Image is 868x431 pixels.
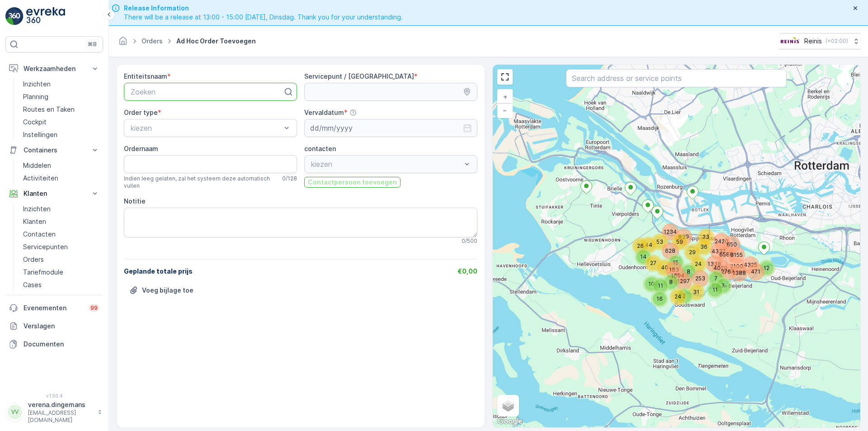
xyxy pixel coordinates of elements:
[678,289,691,303] div: 2
[495,416,525,427] a: Dit gebied openen in Google Maps (er wordt een nieuw venster geopend)
[779,33,861,49] button: Reinis(+02:00)
[503,93,507,100] span: +
[686,246,699,259] div: 29
[664,244,677,258] div: 628
[23,204,51,213] p: Inzichten
[124,197,146,205] label: Notitie
[730,248,743,262] div: 8155
[634,239,639,245] div: 26
[692,257,697,263] div: 24
[693,272,707,285] div: 253
[282,175,297,182] p: 0 / 128
[124,145,158,152] label: Ordernaam
[23,268,63,277] p: Tariefmodule
[304,177,401,188] button: Contactpersoon toevoegen
[682,265,687,270] div: 8
[23,242,68,251] p: Servicepunten
[19,228,103,241] a: Contacten
[669,256,675,261] div: 15
[653,292,658,298] div: 16
[498,104,512,117] a: Uitzoomen
[19,241,103,253] a: Servicepunten
[725,238,739,251] div: 650
[19,90,103,103] a: Planning
[709,272,723,285] div: 7
[686,246,691,251] div: 29
[142,286,193,295] p: Voeg bijlage toe
[642,238,656,252] div: 44
[653,292,666,306] div: 16
[24,340,99,349] p: Documenten
[732,266,746,280] div: 1388
[23,161,51,170] p: Middelen
[642,238,647,244] div: 44
[779,36,801,46] img: Reinis-Logo-Vrijstaand_Tekengebied-1-copy2_aBO4n7j.png
[826,38,848,45] p: ( +02:00 )
[28,409,93,424] p: [EMAIL_ADDRESS][DOMAIN_NAME]
[118,39,128,47] a: Startpagina
[714,261,719,267] div: 4029
[566,69,787,87] input: Search address or service points
[730,260,744,273] div: 2100
[24,189,85,198] p: Klanten
[19,266,103,279] a: Tariefmodule
[671,269,684,283] div: 1694
[124,283,199,298] button: Bestand uploaden
[677,275,682,280] div: 1297
[721,265,735,279] div: 2767
[23,255,44,264] p: Orders
[304,109,344,116] label: Vervaldatum
[308,178,397,187] p: Contactpersoon toevoegen
[495,416,525,427] img: Google
[673,235,679,241] div: 59
[5,299,103,317] a: Evenementen99
[667,263,673,269] div: 183
[721,265,726,270] div: 2767
[760,261,774,275] div: 12
[664,275,678,289] div: 8
[458,267,477,275] span: €0,00
[673,235,687,249] div: 59
[732,266,738,272] div: 1388
[654,279,659,284] div: 11
[715,235,720,240] div: 2420
[689,285,695,291] div: 31
[131,86,283,97] p: Zoeken
[5,400,103,424] button: VVverena.dingemans[EMAIL_ADDRESS][DOMAIN_NAME]
[23,105,75,114] p: Routes en Taken
[653,235,667,249] div: 53
[678,289,683,295] div: 2
[124,4,403,13] span: Release Information
[699,230,705,236] div: 23
[8,405,22,419] div: VV
[760,261,765,267] div: 12
[5,317,103,335] a: Verslagen
[5,335,103,353] a: Documenten
[349,109,357,116] div: help tooltippictogram
[304,72,414,80] label: Servicepunt / [GEOGRAPHIC_DATA]
[23,130,57,139] p: Instellingen
[677,230,682,236] div: 839
[498,70,512,84] a: View Fullscreen
[637,250,642,256] div: 14
[717,279,730,293] div: 7
[19,128,103,141] a: Instellingen
[90,304,98,312] p: 99
[24,322,99,331] p: Verslagen
[304,145,336,152] label: contacten
[709,272,715,277] div: 7
[124,109,158,116] label: Order type
[671,269,676,275] div: 1694
[730,248,735,254] div: 8155
[645,277,658,291] div: 10
[664,275,670,281] div: 8
[708,283,714,289] div: 11
[677,275,690,288] div: 1297
[671,290,685,303] div: 24
[19,103,103,116] a: Routes en Taken
[304,119,477,137] input: dd/mm/yyyy
[19,203,103,215] a: Inzichten
[19,215,103,228] a: Klanten
[23,217,46,226] p: Klanten
[804,37,822,46] p: Reinis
